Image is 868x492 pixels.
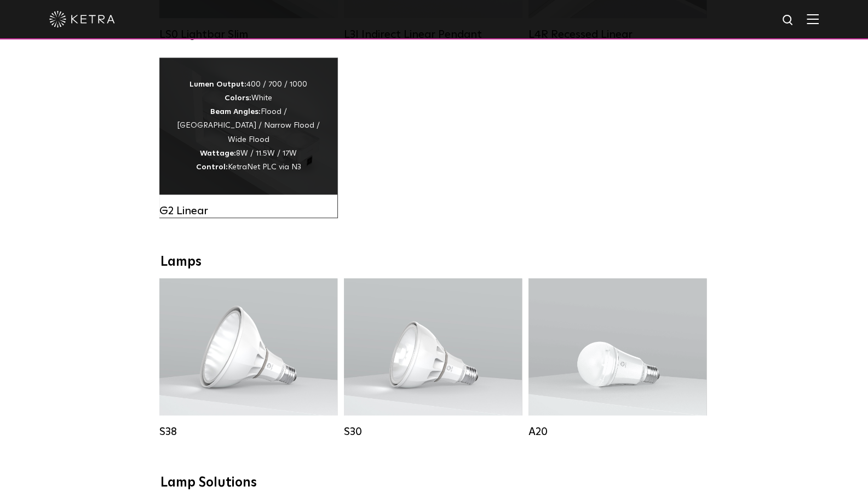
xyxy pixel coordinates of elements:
span: Clip a screenshot [50,127,100,135]
img: search icon [781,14,795,27]
span: Clip a block [50,109,85,118]
a: A20 Lumen Output:600 / 800Colors:White / BlackBase Type:E26 Edison Base / GU24Beam Angles:Omni-Di... [528,278,706,438]
span: Clip a selection (Select text first) [50,91,146,100]
div: A20 [528,425,706,438]
div: S30 [344,425,522,438]
a: S30 Lumen Output:1100Colors:White / BlackBase Type:E26 Edison Base / GU24Beam Angles:15° / 25° / ... [344,278,522,438]
strong: Beam Angles: [210,108,261,116]
strong: Wattage: [200,150,236,157]
div: G2 Linear [159,204,337,218]
button: Clip a selection (Select text first) [32,87,200,105]
a: G2 Linear Lumen Output:400 / 700 / 1000Colors:WhiteBeam Angles:Flood / [GEOGRAPHIC_DATA] / Narrow... [159,58,337,218]
span: Clear all and close [133,155,192,168]
img: Hamburger%20Nav.svg [807,14,819,24]
a: S38 Lumen Output:1100Colors:White / BlackBase Type:E26 Edison Base / GU24Beam Angles:10° / 25° / ... [159,278,337,438]
div: S38 [159,425,337,438]
span: Inbox Panel [45,435,82,448]
div: Destination [27,421,198,433]
button: Clip a bookmark [32,70,200,87]
strong: Control: [196,163,228,171]
button: Clip a screenshot [32,122,200,140]
button: Clip a block [32,105,200,122]
strong: Lumen Output: [189,81,246,88]
span: Clip a bookmark [50,74,99,83]
div: Lamps [160,254,708,270]
div: Lamp Solutions [160,475,708,491]
span: xTiles [52,15,72,24]
input: Untitled [28,48,204,70]
strong: Colors: [225,94,251,102]
div: 400 / 700 / 1000 White Flood / [GEOGRAPHIC_DATA] / Narrow Flood / Wide Flood 8W / 11.5W / 17W Ket... [176,78,321,174]
img: ketra-logo-2019-white [49,11,115,27]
